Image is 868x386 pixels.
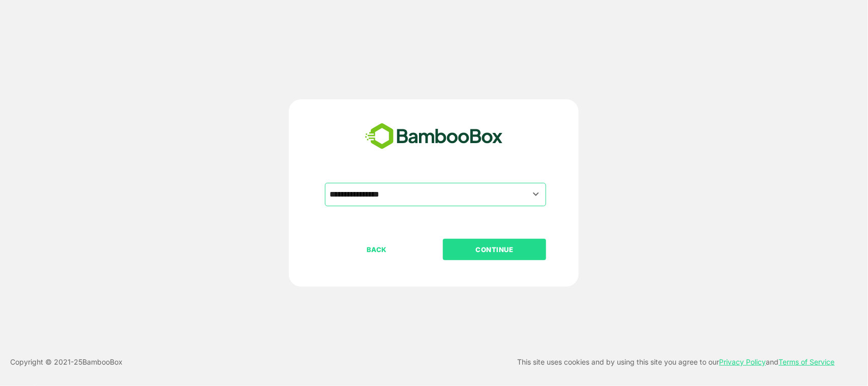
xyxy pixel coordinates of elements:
[518,356,835,368] p: This site uses cookies and by using this site you agree to our and
[779,357,835,366] a: Terms of Service
[720,357,766,366] a: Privacy Policy
[326,244,428,255] p: BACK
[10,356,123,368] p: Copyright © 2021- 25 BambooBox
[325,239,428,260] button: BACK
[444,244,546,255] p: CONTINUE
[529,187,543,201] button: Open
[360,120,508,153] img: bamboobox
[443,239,546,260] button: CONTINUE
